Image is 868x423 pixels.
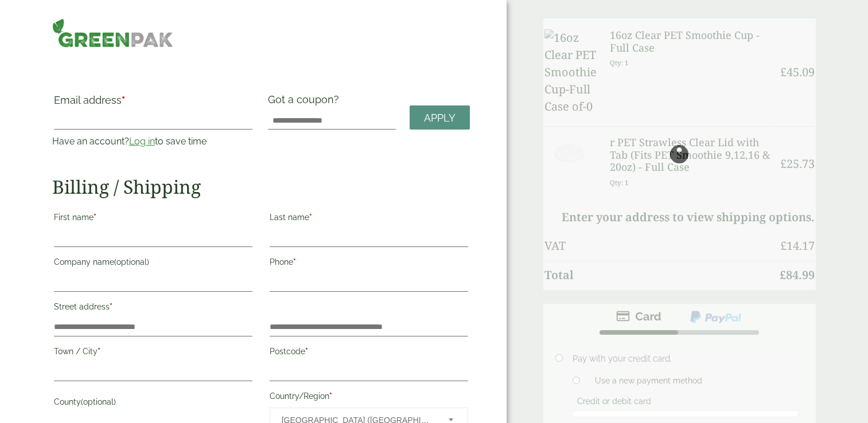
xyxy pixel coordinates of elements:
[114,257,149,267] span: (optional)
[52,18,173,48] img: GreenPak Supplies
[270,209,468,229] label: Last name
[52,176,470,198] h2: Billing / Shipping
[54,209,252,229] label: First name
[305,347,308,356] abbr: required
[54,394,252,413] label: County
[122,94,125,106] abbr: required
[110,302,112,311] abbr: required
[54,343,252,363] label: Town / City
[293,257,296,267] abbr: required
[424,112,456,124] span: Apply
[129,136,155,147] a: Log in
[81,397,116,406] span: (optional)
[410,105,470,130] a: Apply
[98,347,100,356] abbr: required
[270,343,468,363] label: Postcode
[54,299,252,318] label: Street address
[94,213,96,222] abbr: required
[268,93,344,111] label: Got a coupon?
[329,391,332,401] abbr: required
[309,213,312,222] abbr: required
[52,135,254,148] p: Have an account? to save time
[270,388,468,408] label: Country/Region
[270,254,468,273] label: Phone
[54,95,252,111] label: Email address
[54,254,252,273] label: Company name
